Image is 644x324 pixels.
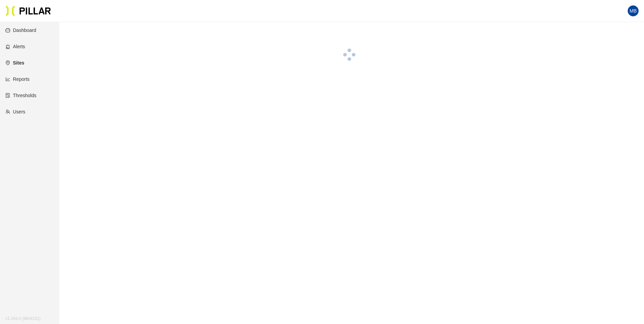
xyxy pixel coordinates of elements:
[5,76,30,82] a: line-chartReports
[5,93,36,98] a: exceptionThresholds
[5,5,51,16] img: Pillar Technologies
[5,44,25,49] a: alertAlerts
[5,60,24,66] a: environmentSites
[5,109,25,114] a: teamUsers
[630,5,637,16] span: MB
[5,28,36,33] a: dashboardDashboard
